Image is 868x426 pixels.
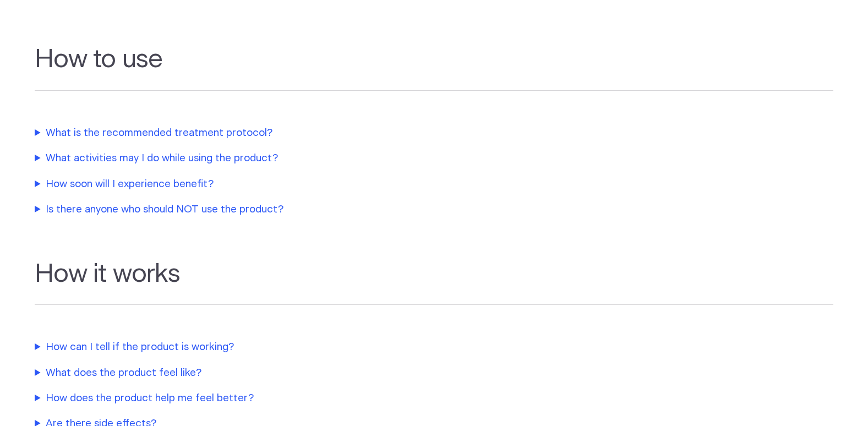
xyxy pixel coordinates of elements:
[35,202,497,217] summary: Is there anyone who should NOT use the product?
[35,340,497,355] summary: How can I tell if the product is working?
[35,365,497,381] summary: What does the product feel like?
[35,45,833,91] h2: How to use
[35,151,497,166] summary: What activities may I do while using the product?
[35,391,497,406] summary: How does the product help me feel better?
[35,259,833,305] h2: How it works
[35,177,497,192] summary: How soon will I experience benefit?
[35,125,497,141] summary: What is the recommended treatment protocol?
